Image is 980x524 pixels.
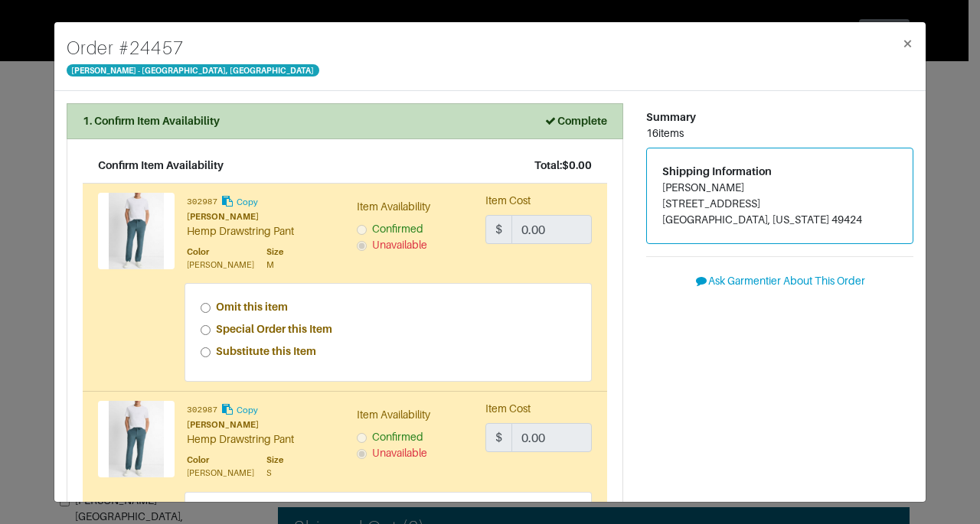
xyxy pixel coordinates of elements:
span: $ [485,215,512,244]
button: Close [890,22,926,65]
div: Summary [646,109,913,125]
div: Hemp Drawstring Pant [187,223,334,239]
input: Confirmed [357,225,367,235]
h4: Order # 24457 [67,34,319,62]
img: Product [98,401,175,477]
div: Size [266,454,283,467]
small: 302987 [187,406,217,415]
div: 16 items [646,125,913,142]
input: Unavailable [357,449,367,459]
label: Item Availability [357,407,430,423]
strong: Omit this item [216,301,288,313]
button: Ask Garmentier About This Order [646,269,913,293]
input: Special Order this Item [201,325,211,335]
div: Color [187,454,254,467]
span: $ [485,423,512,452]
div: [PERSON_NAME] [187,467,254,480]
input: Unavailable [357,241,367,251]
div: M [266,259,283,272]
input: Omit this item [201,303,211,313]
strong: Complete [544,115,607,127]
label: Item Cost [485,193,531,209]
div: [PERSON_NAME] [187,210,334,223]
div: Size [266,246,283,259]
span: [PERSON_NAME] - [GEOGRAPHIC_DATA], [GEOGRAPHIC_DATA] [67,64,319,76]
input: Substitute this Item [201,347,211,357]
span: Confirmed [372,431,423,443]
button: Copy [220,401,259,418]
div: [PERSON_NAME] [187,259,254,272]
small: Copy [237,197,258,207]
label: Item Availability [357,199,430,215]
span: × [902,33,913,54]
strong: Special Order this Item [216,323,332,335]
span: Unavailable [372,447,427,459]
small: 302987 [187,197,217,207]
label: Item Cost [485,401,531,417]
small: Copy [237,405,258,415]
div: Color [187,246,254,259]
address: [PERSON_NAME] [STREET_ADDRESS] [GEOGRAPHIC_DATA], [US_STATE] 49424 [662,180,897,228]
div: Total: $0.00 [534,158,592,174]
div: Confirm Item Availability [98,158,224,174]
span: Unavailable [372,239,427,251]
span: Confirmed [372,223,423,235]
div: [PERSON_NAME] [187,418,334,431]
strong: 1. Confirm Item Availability [83,115,220,127]
div: S [266,467,283,480]
div: Hemp Drawstring Pant [187,431,334,448]
span: Shipping Information [662,165,772,177]
img: Product [98,193,175,269]
input: Confirmed [357,433,367,443]
button: Copy [220,193,259,210]
strong: Substitute this Item [216,345,316,357]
